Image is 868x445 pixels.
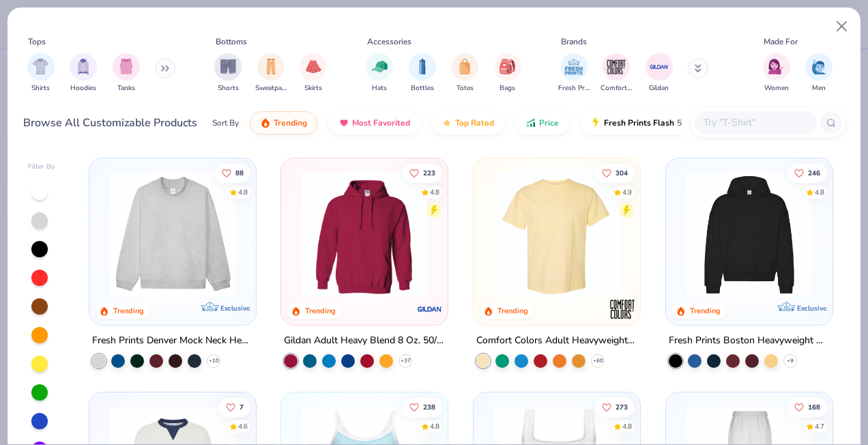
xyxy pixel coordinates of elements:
[255,83,287,94] span: Sweatpants
[764,83,789,94] span: Women
[70,53,97,94] button: filter button
[338,117,349,128] img: most_fav.gif
[561,35,587,48] div: Brands
[300,53,327,94] button: filter button
[677,115,727,131] span: 5 day delivery
[811,59,826,74] img: Men Image
[403,163,443,182] button: Like
[255,53,287,94] div: filter for Sweatpants
[457,59,472,74] img: Totes Image
[763,53,790,94] button: filter button
[31,83,50,94] span: Shirts
[829,14,855,40] button: Close
[263,59,278,74] img: Sweatpants Image
[476,332,637,349] div: Comfort Colors Adult Heavyweight T-Shirt
[455,117,494,128] span: Top Rated
[27,53,55,94] button: filter button
[92,332,253,349] div: Fresh Prints Denver Mock Neck Heavyweight Sweatshirt
[76,59,91,74] img: Hoodies Image
[787,357,794,365] span: + 9
[242,172,381,298] img: a90f7c54-8796-4cb2-9d6e-4e9644cfe0fe
[366,53,393,94] button: filter button
[424,169,436,176] span: 223
[457,83,474,94] span: Totes
[328,111,420,134] button: Most Favorited
[601,53,632,94] button: filter button
[539,117,559,128] span: Price
[808,403,820,410] span: 168
[808,169,820,176] span: 246
[805,53,833,94] div: filter for Men
[622,421,632,431] div: 4.8
[590,117,601,128] img: flash.gif
[304,83,322,94] span: Skirts
[250,111,317,134] button: Trending
[214,53,242,94] div: filter for Shorts
[680,172,819,298] img: 91acfc32-fd48-4d6b-bdad-a4c1a30ac3fc
[366,53,393,94] div: filter for Hats
[564,57,584,77] img: Fresh Prints Image
[409,53,436,94] div: filter for Bottles
[300,53,327,94] div: filter for Skirts
[28,162,55,172] div: Filter By
[372,59,388,74] img: Hats Image
[212,117,239,129] div: Sort By
[240,403,244,410] span: 7
[219,397,250,416] button: Like
[649,57,669,77] img: Gildan Image
[702,115,807,130] input: Try "T-Shirt"
[616,403,628,410] span: 273
[451,53,478,94] button: filter button
[23,115,197,131] div: Browse All Customizable Products
[595,163,635,182] button: Like
[70,53,97,94] div: filter for Hoodies
[797,304,826,313] span: Exclusive
[28,35,46,48] div: Tops
[442,117,452,128] img: TopRated.gif
[812,83,826,94] span: Men
[284,332,445,349] div: Gildan Adult Heavy Blend 8 Oz. 50/50 Hooded Sweatshirt
[558,83,590,94] span: Fresh Prints
[415,59,430,74] img: Bottles Image
[763,53,790,94] div: filter for Women
[372,83,387,94] span: Hats
[606,57,626,77] img: Comfort Colors Image
[431,187,440,197] div: 4.8
[220,59,236,74] img: Shorts Image
[367,35,411,48] div: Accessories
[649,83,669,94] span: Gildan
[558,53,590,94] button: filter button
[768,59,784,74] img: Women Image
[216,35,247,48] div: Bottoms
[215,163,250,182] button: Like
[622,187,632,197] div: 4.9
[401,357,411,365] span: + 37
[487,172,626,298] img: 029b8af0-80e6-406f-9fdc-fdf898547912
[815,421,824,431] div: 4.7
[306,59,321,74] img: Skirts Image
[27,53,55,94] div: filter for Shirts
[235,169,244,176] span: 88
[494,53,521,94] button: filter button
[274,117,307,128] span: Trending
[113,53,140,94] div: filter for Tanks
[805,53,833,94] button: filter button
[403,397,443,416] button: Like
[70,83,96,94] span: Hoodies
[451,53,478,94] div: filter for Totes
[500,59,515,74] img: Bags Image
[646,53,673,94] div: filter for Gildan
[601,53,632,94] div: filter for Comfort Colors
[218,83,239,94] span: Shorts
[558,53,590,94] div: filter for Fresh Prints
[646,53,673,94] button: filter button
[295,172,434,298] img: 01756b78-01f6-4cc6-8d8a-3c30c1a0c8ac
[238,421,248,431] div: 4.6
[113,53,140,94] button: filter button
[411,83,434,94] span: Bottles
[409,53,436,94] button: filter button
[669,332,830,349] div: Fresh Prints Boston Heavyweight Hoodie
[260,117,271,128] img: trending.gif
[208,357,218,365] span: + 10
[214,53,242,94] button: filter button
